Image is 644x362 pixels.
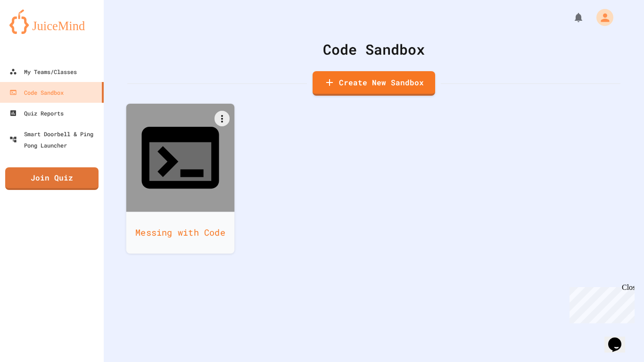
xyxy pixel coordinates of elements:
[126,104,235,254] a: Messing with Code
[5,167,99,190] a: Join Quiz
[4,4,65,60] div: Chat with us now!Close
[9,128,100,151] div: Smart Doorbell & Ping Pong Launcher
[9,87,64,98] div: Code Sandbox
[126,212,235,254] div: Messing with Code
[9,66,77,77] div: My Teams/Classes
[313,71,435,96] a: Create New Sandbox
[586,7,616,28] div: My Account
[9,107,64,119] div: Quiz Reports
[9,9,94,34] img: logo-orange.svg
[604,324,635,353] iframe: chat widget
[127,39,620,60] div: Code Sandbox
[555,9,586,25] div: My Notifications
[566,283,635,323] iframe: chat widget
